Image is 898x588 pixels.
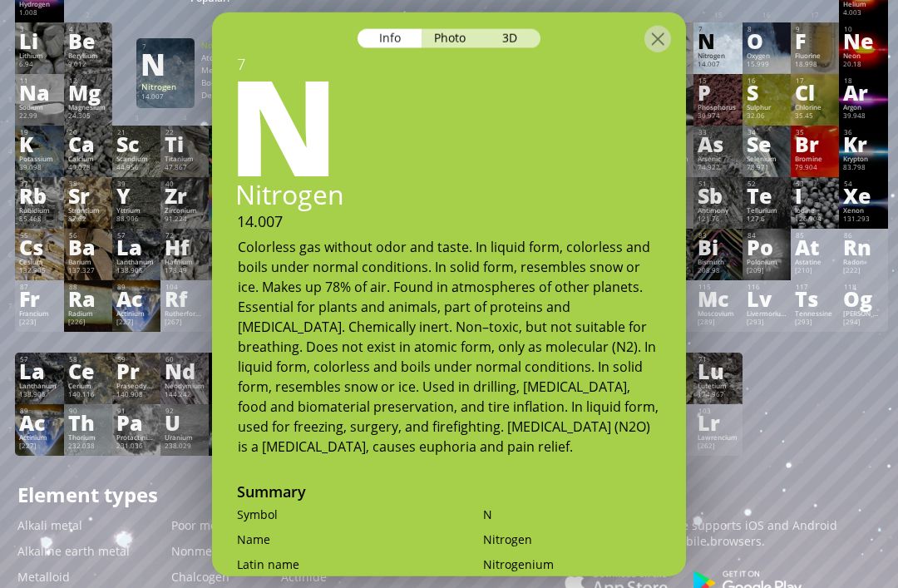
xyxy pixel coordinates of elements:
div: Lanthanum [19,382,59,390]
div: 22 [165,128,205,136]
div: [293] [795,318,835,328]
h1: Element types [17,481,344,509]
div: 40.078 [68,163,108,173]
div: P [698,83,738,101]
div: 9 [796,25,835,33]
div: Arsenic [698,155,738,163]
div: 208.98 [698,266,738,276]
div: Radium [68,309,108,318]
div: 7 [698,25,738,33]
div: Thorium [68,433,108,442]
div: 91 [117,407,156,415]
a: Nonmetal [171,543,226,559]
div: Lawrencium [698,433,738,442]
a: Poor metal [171,517,231,533]
div: 78.971 [747,163,787,173]
div: Te [747,186,787,205]
div: 44.956 [116,163,156,173]
div: Cerium [68,382,108,390]
div: U [165,413,205,432]
div: 85.468 [19,215,59,225]
div: 56 [69,231,108,240]
div: Phosphorus [698,103,738,111]
div: 52 [748,180,787,188]
div: 20 [69,128,108,136]
div: La [116,238,156,256]
div: Ba [68,238,108,256]
a: Actinide [281,569,327,585]
div: Hafnium [165,258,205,266]
div: 88.906 [116,215,156,225]
div: Potassium [19,155,59,163]
div: Francium [19,309,59,318]
div: 103 [698,407,738,415]
div: Zr [165,186,205,205]
div: 140.116 [68,390,108,400]
div: Ca [68,135,108,153]
div: Xe [843,186,883,205]
div: Nitrogen [698,52,738,60]
div: N [483,506,661,521]
div: [223] [19,318,59,328]
div: Mc [698,289,738,308]
div: [262] [698,442,738,452]
div: Chlorine [795,103,835,111]
div: Livermorium [747,309,787,318]
div: 3 [20,25,59,33]
div: 8 [748,25,787,33]
div: Nitrogenium [483,556,661,571]
div: Symbol [237,506,449,521]
a: Chalcogen [171,569,229,585]
div: 24.305 [68,111,108,121]
div: Li [19,32,59,50]
a: Alkaline earth metal [17,543,130,559]
div: Neodymium [165,382,205,390]
div: 55 [20,231,59,240]
div: [289] [698,318,738,328]
div: 90 [69,407,108,415]
div: 15.999 [747,60,787,70]
div: 39.098 [19,163,59,173]
div: 231.036 [116,442,156,452]
div: 86 [844,231,883,240]
div: Praseodymium [116,382,156,390]
div: 30.974 [698,111,738,121]
div: 54 [844,180,883,188]
div: S [747,83,787,101]
div: 12 [69,77,108,85]
div: F [795,32,835,50]
div: Atomic weight [201,52,268,63]
div: 59 [117,355,156,363]
div: Astatine [795,258,835,266]
div: 21 [117,128,156,136]
div: Rutherfordium [165,309,205,318]
div: Tellurium [747,206,787,215]
div: Cs [19,238,59,256]
div: 131.293 [843,215,883,225]
div: [PERSON_NAME] [843,309,883,318]
div: Ar [843,83,883,101]
div: Actinium [19,433,59,442]
div: Po [747,238,787,256]
div: 137.327 [68,266,108,276]
div: 84 [748,231,787,240]
div: 83.798 [843,163,883,173]
div: Rf [165,289,205,308]
div: Y [116,186,156,205]
div: 14.007 [698,60,738,70]
div: 87.62 [68,215,108,225]
div: Radon [843,258,883,266]
div: 39.948 [843,111,883,121]
div: At [795,238,835,256]
div: Zirconium [165,206,205,215]
div: 7 [212,53,686,73]
div: 7 [142,42,190,51]
div: 53 [796,180,835,188]
div: Rb [19,186,59,205]
div: Nitrogen [483,531,661,546]
div: Oxygen [747,52,787,60]
div: 18 [844,77,883,85]
div: Boiling point [201,77,268,88]
div: 19 [20,128,59,136]
div: 116 [748,283,787,291]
